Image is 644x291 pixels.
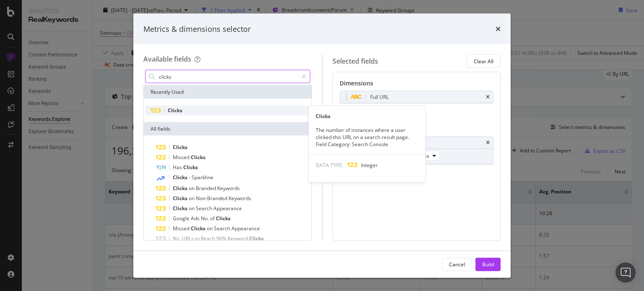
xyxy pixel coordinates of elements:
span: Missed [173,225,191,232]
div: times [496,23,501,34]
span: Keywords [217,185,240,192]
div: modal [133,13,511,278]
div: Recently Used [144,85,312,99]
span: Appearance [213,205,242,212]
span: Clicks [249,235,264,242]
span: to [195,235,201,242]
div: Selected fields [332,56,378,66]
span: Keyword [228,235,249,242]
span: on [189,185,196,192]
button: Clear All [467,54,501,68]
button: Build [475,258,501,271]
div: times [486,140,490,145]
input: Search by field name [158,70,298,83]
span: Clicks [168,107,182,114]
span: 90% [216,235,228,242]
span: on [207,225,214,232]
span: Clicks [216,215,231,222]
span: Non-Branded [196,195,229,202]
span: Clicks [191,225,207,232]
span: Clicks [173,144,187,151]
span: Google [173,215,191,222]
span: Clicks [191,154,205,161]
div: Full URLtimes [340,91,494,103]
span: of [210,215,216,222]
div: All fields [144,122,312,136]
div: Full URL [370,93,389,101]
div: Build [482,260,494,268]
span: Clicks [173,205,189,212]
div: Open Intercom Messenger [615,263,636,283]
span: Keywords [229,195,251,202]
span: URLs [182,235,195,242]
div: Dimensions [340,79,494,91]
span: Sparkline [192,174,213,181]
span: Reach [201,235,216,242]
button: Cancel [442,258,472,271]
span: Search [196,205,213,212]
span: Branded [196,185,217,192]
span: Clicks [173,185,189,192]
div: Cancel [449,260,465,268]
div: Metrics & dimensions selector [143,23,251,34]
span: No. [201,215,210,222]
span: Integer [361,162,378,169]
span: Missed [173,154,191,161]
span: Clicks [173,195,189,202]
span: Ads [191,215,201,222]
span: Search [214,225,231,232]
span: on [189,205,196,212]
div: The number of instances where a user clicked this URL on a search result page. Field Category: Se... [309,126,426,147]
div: times [486,95,490,100]
div: Available fields [143,54,191,64]
span: Clicks [183,164,198,171]
span: Clicks [173,174,189,181]
div: Clicks [309,112,426,119]
span: Has [173,164,183,171]
span: on [189,195,196,202]
span: No. [173,235,182,242]
span: DATA TYPE: [316,162,343,169]
span: - [189,174,192,181]
div: Clear All [474,57,493,64]
span: Appearance [231,225,260,232]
